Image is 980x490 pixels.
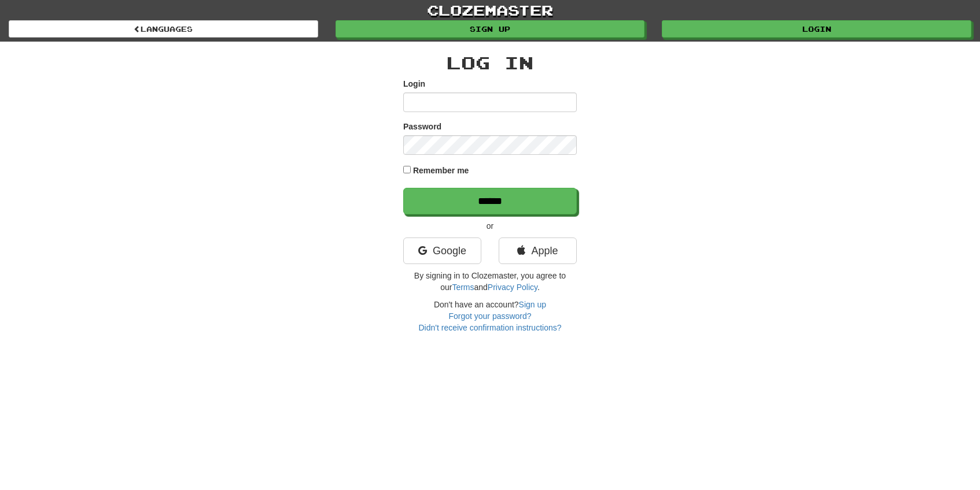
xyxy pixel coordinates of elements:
[448,311,531,321] a: Forgot your password?
[519,300,546,309] a: Sign up
[499,237,577,264] a: Apple
[9,20,318,38] a: Languages
[403,78,425,90] label: Login
[418,323,561,332] a: Didn't receive confirmation instructions?
[403,237,481,264] a: Google
[488,283,537,292] a: Privacy Policy
[403,53,577,72] h2: Log In
[403,220,577,232] p: or
[403,299,577,333] div: Don't have an account?
[403,121,441,132] label: Password
[452,283,474,292] a: Terms
[403,270,577,293] p: By signing in to Clozemaster, you agree to our and .
[336,20,645,38] a: Sign up
[413,165,469,176] label: Remember me
[662,20,971,38] a: Login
